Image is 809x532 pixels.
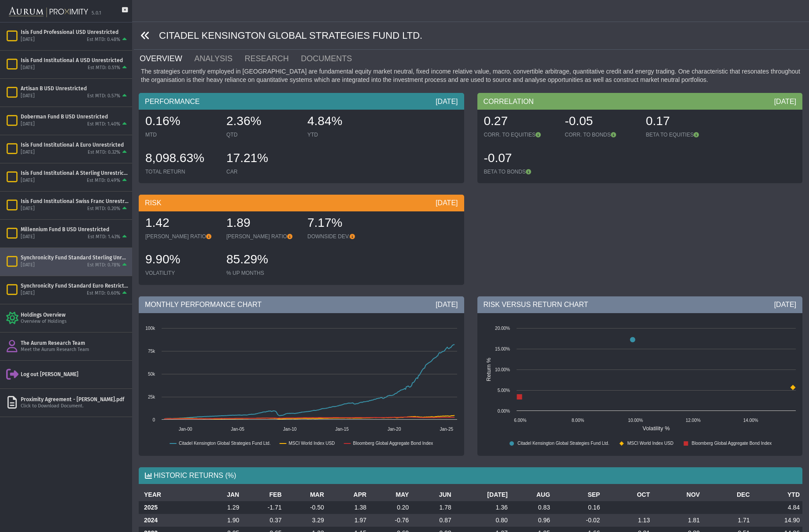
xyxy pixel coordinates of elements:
td: 4.84 [753,501,803,514]
div: QTD [226,131,299,138]
th: DEC [702,488,752,501]
div: [DATE] [774,300,796,310]
div: Isis Fund Institutional A USD Unrestricted [21,57,129,64]
text: Jan-05 [231,427,244,432]
div: Est MTD: 0.48% [87,37,120,43]
td: 0.80 [454,514,510,527]
div: Artisan B USD Unrestricted [21,85,129,92]
span: 2.36% [226,114,261,128]
th: YTD [753,488,803,501]
div: DOWNSIDE DEV. [307,233,380,240]
div: -0.07 [484,150,556,168]
text: 0 [152,417,155,422]
div: CORR. TO BONDS [565,131,637,138]
text: 14.00% [743,418,758,423]
div: MTD [145,131,218,138]
text: 15.00% [495,347,510,351]
text: Bloomberg Global Aggregate Bond Index [691,441,772,446]
div: 0.17 [646,113,718,131]
text: Jan-15 [335,427,349,432]
div: [DATE] [21,177,35,184]
a: RESEARCH [244,50,300,67]
div: CORR. TO EQUITIES [484,131,556,138]
td: 0.37 [242,514,284,527]
div: [DATE] [21,37,35,43]
span: 0.27 [484,114,508,128]
td: 0.16 [553,501,602,514]
div: 1.42 [145,214,218,233]
div: [DATE] [21,234,35,240]
text: Jan-10 [283,427,297,432]
div: Isis Fund Institutional A Sterling Unrestricted [21,170,129,177]
td: 1.38 [327,501,369,514]
text: 5.00% [497,388,510,393]
div: 5.0.1 [92,10,101,17]
a: OVERVIEW [139,50,193,67]
td: 1.81 [653,514,702,527]
div: CITADEL KENSINGTON GLOBAL STRATEGIES FUND LTD. [134,22,809,50]
td: 1.29 [199,501,242,514]
div: Synchronicity Fund Standard Sterling Unrestricted [21,254,129,261]
text: Jan-25 [440,427,453,432]
div: Log out [PERSON_NAME] [21,371,129,378]
div: [PERSON_NAME] RATIO [226,233,299,240]
div: Proximity Agreement - [PERSON_NAME].pdf [21,396,129,403]
img: Aurum-Proximity%20white.svg [9,2,88,22]
div: Est MTD: 0.20% [87,206,120,212]
text: 75k [148,349,155,354]
th: APR [327,488,369,501]
td: 3.29 [284,514,327,527]
th: MAR [284,488,327,501]
div: [DATE] [436,198,458,208]
div: [DATE] [436,97,458,107]
th: [DATE] [454,488,510,501]
div: TOTAL RETURN [145,168,218,175]
text: 8.00% [572,418,584,423]
text: 10.00% [628,418,643,423]
th: JUN [411,488,454,501]
div: BETA TO BONDS [484,168,556,175]
div: Est MTD: 0.60% [87,290,120,297]
div: Est MTD: 0.32% [88,149,120,156]
div: Click to Download Document. [21,403,129,410]
th: OCT [602,488,652,501]
div: Est MTD: 1.43% [88,234,120,240]
div: -0.05 [565,113,637,131]
div: Doberman Fund B USD Unrestricted [21,113,129,120]
th: JAN [199,488,242,501]
div: Isis Fund Institutional Swiss Franc Unrestricted [21,198,129,205]
th: AUG [510,488,553,501]
text: 25k [148,395,155,399]
div: 85.29% [226,251,299,270]
td: 0.87 [411,514,454,527]
text: 0.00% [497,409,510,414]
th: FEB [242,488,284,501]
td: -0.02 [553,514,602,527]
div: BETA TO EQUITIES [646,131,718,138]
td: 1.90 [199,514,242,527]
td: 0.96 [510,514,553,527]
td: 14.90 [753,514,803,527]
div: [DATE] [21,93,35,100]
div: 1.89 [226,214,299,233]
text: MSCI World Index USD [627,441,673,446]
td: 0.83 [510,501,553,514]
text: 12.00% [685,418,700,423]
td: 1.36 [454,501,510,514]
div: VOLATILITY [145,270,218,277]
a: DOCUMENTS [300,50,363,67]
td: -0.76 [369,514,411,527]
div: Est MTD: 1.40% [87,121,120,128]
td: -1.71 [242,501,284,514]
div: [DATE] [21,65,35,71]
th: MAY [369,488,411,501]
div: Overview of Holdings [21,318,129,325]
td: 1.71 [702,514,752,527]
div: [DATE] [21,262,35,269]
text: Jan-00 [179,427,192,432]
text: 10.00% [495,367,510,372]
div: Meet the Aurum Research Team [21,347,129,353]
td: 1.97 [327,514,369,527]
div: [PERSON_NAME] RATIO [145,233,218,240]
span: 0.16% [145,114,180,128]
